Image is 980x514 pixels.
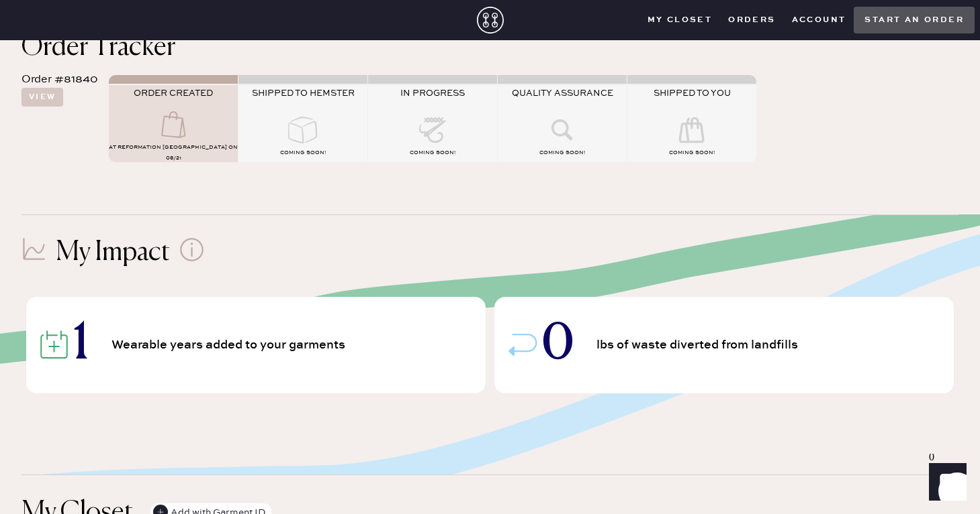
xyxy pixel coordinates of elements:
div: Order #81840 [21,72,98,88]
span: SHIPPED TO HEMSTER [252,88,355,99]
span: lbs of waste diverted from landfills [596,339,803,351]
span: QUALITY ASSURANCE [512,88,613,99]
span: COMING SOON! [669,149,715,156]
span: COMING SOON! [280,149,326,156]
span: COMING SOON! [539,149,585,156]
button: Start an order [854,7,975,34]
span: AT Reformation [GEOGRAPHIC_DATA] on 08/21 [109,144,238,162]
span: SHIPPED TO YOU [654,88,731,99]
span: ORDER CREATED [134,88,213,99]
span: 0 [542,322,574,369]
button: My Closet [639,10,721,30]
button: Account [784,10,854,30]
span: Wearable years added to your garments [112,339,350,351]
span: IN PROGRESS [400,88,465,99]
iframe: Front Chat [916,454,974,511]
span: COMING SOON! [410,149,455,156]
button: View [21,88,63,107]
button: Orders [720,10,783,30]
span: Order Tracker [21,34,175,61]
span: 1 [73,322,89,369]
h1: My Impact [56,237,170,269]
